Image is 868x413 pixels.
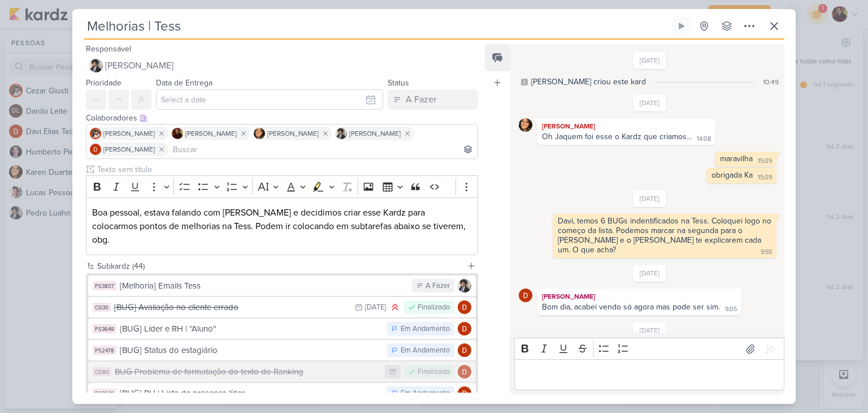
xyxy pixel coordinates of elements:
[401,345,450,356] div: Em Andamento
[90,144,101,155] img: Davi Elias Teixeira
[389,302,401,313] div: Prioridade Alta
[86,197,478,256] div: Editor editing area: main
[88,383,476,403] button: PS3648 [BUG] RH | Lista de presença líder Em Andamento
[156,78,212,88] label: Data de Entrega
[97,260,462,272] div: Subkardz (44)
[458,343,471,357] img: Davi Elias Teixeira
[88,276,476,296] button: PS3807 [Melhoria] Emails Tess A Fazer
[88,319,476,339] button: PS3649 {BUG] Líder e RH | ''Aluno'' Em Andamento
[458,322,471,335] img: Davi Elias Teixeira
[418,302,450,313] div: Finalizado
[93,281,116,290] div: PS3807
[103,128,155,139] span: [PERSON_NAME]
[86,44,131,54] label: Responsável
[120,344,381,357] div: [BUG] Status do estagiário
[185,128,237,139] span: [PERSON_NAME]
[697,135,711,144] div: 14:08
[86,175,478,197] div: Editor toolbar
[86,78,121,88] label: Prioridade
[406,93,436,106] div: A Fazer
[542,302,720,312] div: Bom dia, acabei vendo só agora mas pode ser sim.
[514,359,784,390] div: Editor editing area: main
[711,170,753,180] div: obrigada Ka
[458,386,471,400] img: Davi Elias Teixeira
[86,112,478,124] div: Colaboradores
[171,143,475,156] input: Buscar
[120,279,406,292] div: [Melhoria] Emails Tess
[519,289,532,302] img: Davi Elias Teixeira
[336,128,347,139] img: Pedro Luahn Simões
[758,173,772,182] div: 15:09
[758,157,772,166] div: 15:09
[93,324,116,333] div: PS3649
[114,301,349,314] div: [BUG] Avaliação no cliente errado
[120,387,381,400] div: [BUG] RH | Lista de presença líder
[93,303,111,312] div: CG30
[156,89,383,110] input: Select a date
[761,248,772,257] div: 9:55
[521,79,528,85] div: Este log é visível à todos no kard
[418,367,450,378] div: Finalizado
[725,305,737,314] div: 9:05
[84,16,669,36] input: Kard Sem Título
[95,164,478,175] input: Texto sem título
[92,206,472,247] p: Boa pessoal, estava falando com [PERSON_NAME] e decidimos criar esse Kardz para colocarmos pontos...
[254,128,265,139] img: Karen Duarte
[458,365,471,378] img: Davi Elias Teixeira
[86,55,478,76] button: [PERSON_NAME]
[105,59,173,72] span: [PERSON_NAME]
[267,128,319,139] span: [PERSON_NAME]
[539,121,713,132] div: [PERSON_NAME]
[542,132,692,141] div: Oh Jaquem foi esse o Kardz que criamos...
[93,389,116,398] div: PS3648
[763,77,779,87] div: 10:49
[365,304,386,311] div: [DATE]
[93,346,116,355] div: PS2478
[115,365,379,378] div: BUG Problema de formatação do texto do Ranking
[401,388,450,399] div: Em Andamento
[458,279,471,292] img: Pedro Luahn Simões
[458,300,471,314] img: Davi Elias Teixeira
[426,281,450,292] div: A Fazer
[514,338,784,360] div: Editor toolbar
[172,128,183,139] img: Jaqueline Molina
[88,340,476,360] button: PS2478 [BUG] Status do estagiário Em Andamento
[539,291,739,302] div: [PERSON_NAME]
[519,118,532,132] img: Karen Duarte
[93,367,111,376] div: CG80
[88,297,476,317] button: CG30 [BUG] Avaliação no cliente errado [DATE] Finalizado
[531,76,646,88] div: Pedro Luahn criou este kard
[720,154,753,164] div: maravilha
[677,21,686,31] div: Ligar relógio
[88,362,476,382] button: CG80 BUG Problema de formatação do texto do Ranking Finalizado
[388,78,409,88] label: Status
[103,144,155,154] span: [PERSON_NAME]
[388,89,478,110] button: A Fazer
[558,216,774,255] div: Davi, temos 6 BUGs indentificados na Tess. Coloquei logo no começo da lista. Podemos marcar na se...
[401,324,450,335] div: Em Andamento
[120,322,381,335] div: {BUG] Líder e RH | ''Aluno''
[89,59,103,72] img: Pedro Luahn Simões
[90,128,101,139] img: Cezar Giusti
[349,128,401,139] span: [PERSON_NAME]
